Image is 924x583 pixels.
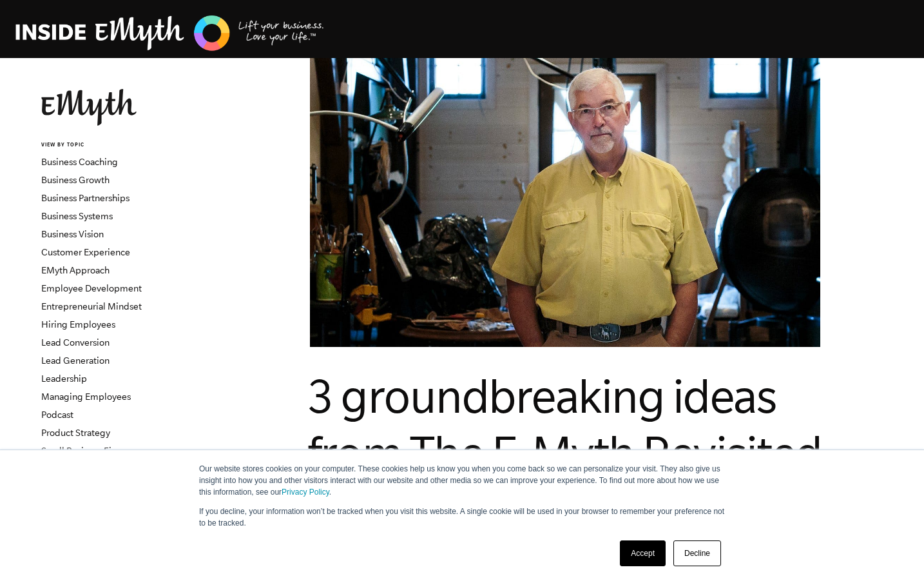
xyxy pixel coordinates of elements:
a: Lead Generation [41,355,110,366]
a: Customer Experience [41,247,130,257]
a: EMyth Approach [41,265,110,275]
a: Leadership [41,373,87,384]
a: Business Growth [41,175,110,185]
img: EMyth Business Coaching [15,14,325,53]
a: Business Vision [41,229,104,239]
a: Decline [673,540,721,566]
a: Business Coaching [41,157,118,167]
img: EMyth [41,89,137,126]
p: If you decline, your information won’t be tracked when you visit this website. A single cookie wi... [199,506,725,529]
a: Business Partnerships [41,193,130,203]
a: Entrepreneurial Mindset [41,301,142,311]
a: Employee Development [41,283,142,293]
a: Managing Employees [41,391,131,402]
a: Privacy Policy [282,488,329,497]
a: Business Systems [41,211,113,221]
a: Podcast [41,410,73,420]
a: Lead Conversion [41,337,110,348]
a: Small Business Finance [41,446,136,456]
p: Our website stores cookies on your computer. These cookies help us know you when you come back so... [199,463,725,498]
a: Product Strategy [41,428,110,438]
span: 3 groundbreaking ideas from The E-Myth Revisited [307,370,822,479]
a: Hiring Employees [41,319,115,330]
h6: VIEW BY TOPIC [41,141,197,150]
a: Accept [620,540,666,566]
